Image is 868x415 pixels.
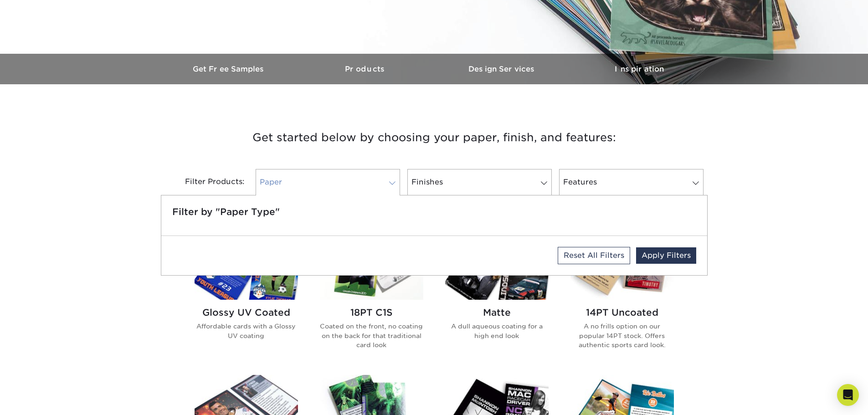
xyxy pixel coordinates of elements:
[320,322,423,349] p: Coated on the front, no coating on the back for that traditional card look
[570,228,674,364] a: 14PT Uncoated Trading Cards 14PT Uncoated A no frills option on our popular 14PT stock. Offers au...
[445,322,549,340] p: A dull aqueous coating for a high end look
[445,307,549,318] h2: Matte
[571,65,708,73] h3: Inspiration
[161,169,252,195] div: Filter Products:
[837,384,859,406] div: Open Intercom Messenger
[195,307,298,318] h2: Glossy UV Coated
[559,169,704,195] a: Features
[407,169,552,195] a: Finishes
[298,54,434,84] a: Products
[434,65,571,73] h3: Design Services
[636,247,696,264] a: Apply Filters
[445,228,549,364] a: Matte Trading Cards Matte A dull aqueous coating for a high end look
[298,65,434,73] h3: Products
[161,54,298,84] a: Get Free Samples
[570,322,674,349] p: A no frills option on our popular 14PT stock. Offers authentic sports card look.
[558,247,630,264] a: Reset All Filters
[172,206,696,217] h5: Filter by "Paper Type"
[195,228,298,364] a: Glossy UV Coated Trading Cards Glossy UV Coated Affordable cards with a Glossy UV coating
[320,307,423,318] h2: 18PT C1S
[320,228,423,364] a: 18PT C1S Trading Cards 18PT C1S Coated on the front, no coating on the back for that traditional ...
[195,322,298,340] p: Affordable cards with a Glossy UV coating
[571,54,708,84] a: Inspiration
[161,65,298,73] h3: Get Free Samples
[256,169,400,195] a: Paper
[434,54,571,84] a: Design Services
[168,117,701,158] h3: Get started below by choosing your paper, finish, and features:
[570,307,674,318] h2: 14PT Uncoated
